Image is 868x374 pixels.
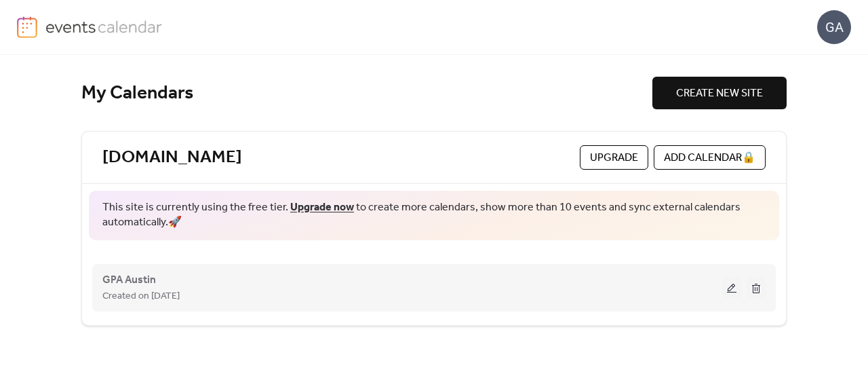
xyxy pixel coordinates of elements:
[817,10,851,44] div: GA
[290,197,354,218] a: Upgrade now
[102,272,156,288] span: GPA Austin
[102,147,242,169] a: [DOMAIN_NAME]
[102,200,766,231] span: This site is currently using the free tier. to create more calendars, show more than 10 events an...
[580,145,648,170] button: Upgrade
[17,16,37,38] img: logo
[81,81,652,105] div: My Calendars
[45,16,163,37] img: logo-type
[676,86,763,102] span: CREATE NEW SITE
[590,150,638,166] span: Upgrade
[652,77,787,109] button: CREATE NEW SITE
[102,276,156,284] a: GPA Austin
[102,288,180,305] span: Created on [DATE]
